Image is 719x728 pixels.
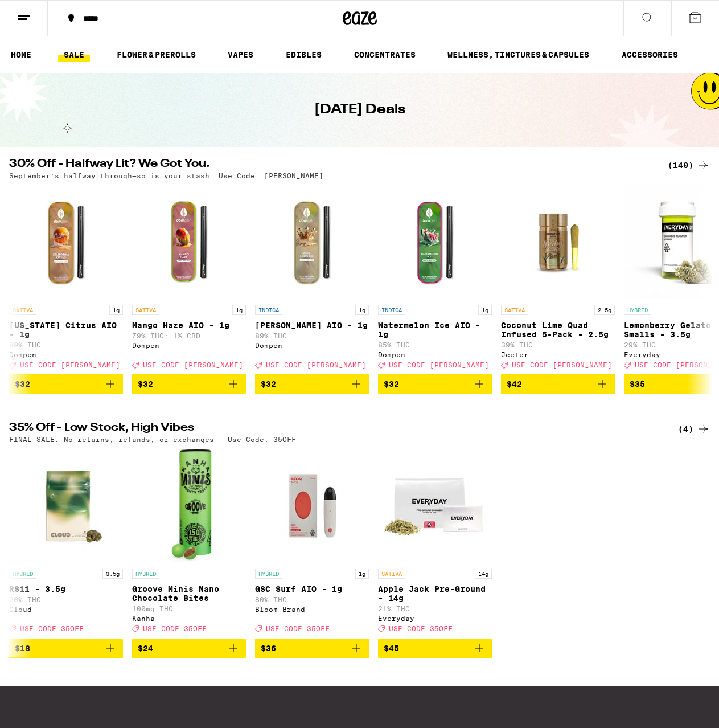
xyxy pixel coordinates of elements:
[501,341,615,349] p: 39% THC
[109,305,123,315] p: 1g
[9,341,123,349] p: 89% THC
[255,584,369,594] p: GSC Surf AIO - 1g
[378,321,492,339] p: Watermelon Ice AIO - 1g
[255,305,282,315] p: INDICA
[384,379,399,388] span: $32
[378,615,492,622] div: Everyday
[261,644,276,653] span: $36
[255,342,369,349] div: Dompen
[9,606,123,613] div: Cloud
[678,422,710,436] a: (4)
[378,584,492,603] p: Apple Jack Pre-Ground - 14g
[378,449,492,563] img: Everyday - Apple Jack Pre-Ground - 14g
[348,48,421,62] a: CONCENTRATES
[9,449,123,563] img: Cloud - RS11 - 3.5g
[132,615,246,622] div: Kanha
[501,305,528,315] p: SATIVA
[255,374,369,394] button: Add to bag
[9,185,123,299] img: Dompen - California Citrus AIO - 1g
[9,321,123,339] p: [US_STATE] Citrus AIO - 1g
[378,569,405,579] p: SATIVA
[501,185,615,374] a: Open page for Coconut Lime Quad Infused 5-Pack - 2.5g from Jeeter
[132,639,246,658] button: Add to bag
[132,332,246,340] p: 79% THC: 1% CBD
[255,321,369,330] p: [PERSON_NAME] AIO - 1g
[378,185,492,299] img: Dompen - Watermelon Ice AIO - 1g
[166,449,212,563] img: Kanha - Groove Minis Nano Chocolate Bites
[378,639,492,658] button: Add to bag
[132,449,246,638] a: Open page for Groove Minis Nano Chocolate Bites from Kanha
[630,379,645,388] span: $35
[389,361,489,369] span: USE CODE [PERSON_NAME]
[132,569,159,579] p: HYBRID
[475,569,492,579] p: 14g
[15,379,30,388] span: $32
[111,48,202,62] a: FLOWER & PREROLLS
[20,361,120,369] span: USE CODE [PERSON_NAME]
[442,48,595,62] a: WELLNESS, TINCTURES & CAPSULES
[624,305,651,315] p: HYBRID
[501,351,615,358] div: Jeeter
[501,321,615,339] p: Coconut Lime Quad Infused 5-Pack - 2.5g
[255,332,369,340] p: 89% THC
[266,625,330,633] span: USE CODE 35OFF
[378,605,492,612] p: 21% THC
[5,48,37,62] a: HOME
[9,639,123,658] button: Add to bag
[102,569,123,579] p: 3.5g
[280,48,327,62] a: EDIBLES
[501,374,615,394] button: Add to bag
[255,185,369,374] a: Open page for King Louis XIII AIO - 1g from Dompen
[378,305,405,315] p: INDICA
[378,351,492,358] div: Dompen
[143,361,243,369] span: USE CODE [PERSON_NAME]
[9,185,123,374] a: Open page for California Citrus AIO - 1g from Dompen
[594,305,615,315] p: 2.5g
[222,48,259,62] a: VAPES
[20,625,84,633] span: USE CODE 35OFF
[355,305,369,315] p: 1g
[378,374,492,394] button: Add to bag
[138,379,153,388] span: $32
[9,158,654,172] h2: 30% Off - Halfway Lit? We Got You.
[15,644,30,653] span: $18
[9,351,123,358] div: Dompen
[255,449,369,638] a: Open page for GSC Surf AIO - 1g from Bloom Brand
[378,449,492,638] a: Open page for Apple Jack Pre-Ground - 14g from Everyday
[378,185,492,374] a: Open page for Watermelon Ice AIO - 1g from Dompen
[143,625,207,633] span: USE CODE 35OFF
[255,185,369,299] img: Dompen - King Louis XIII AIO - 1g
[9,305,36,315] p: SATIVA
[255,606,369,613] div: Bloom Brand
[132,584,246,603] p: Groove Minis Nano Chocolate Bites
[507,379,522,388] span: $42
[9,436,296,443] p: FINAL SALE: No returns, refunds, or exchanges - Use Code: 35OFF
[132,185,246,374] a: Open page for Mango Haze AIO - 1g from Dompen
[132,605,246,612] p: 100mg THC
[132,305,159,315] p: SATIVA
[501,185,615,299] img: Jeeter - Coconut Lime Quad Infused 5-Pack - 2.5g
[389,625,453,633] span: USE CODE 35OFF
[616,48,684,62] a: ACCESSORIES
[255,449,369,563] img: Bloom Brand - GSC Surf AIO - 1g
[255,596,369,603] p: 80% THC
[232,305,246,315] p: 1g
[58,48,90,62] a: SALE
[378,341,492,349] p: 85% THC
[255,639,369,658] button: Add to bag
[668,158,710,172] a: (140)
[9,172,323,179] p: September’s halfway through—so is your stash. Use Code: [PERSON_NAME]
[132,321,246,330] p: Mango Haze AIO - 1g
[9,569,36,579] p: HYBRID
[9,422,654,436] h2: 35% Off - Low Stock, High Vibes
[255,569,282,579] p: HYBRID
[384,644,399,653] span: $45
[512,361,612,369] span: USE CODE [PERSON_NAME]
[138,644,153,653] span: $24
[261,379,276,388] span: $32
[355,569,369,579] p: 1g
[314,100,405,120] h1: [DATE] Deals
[478,305,492,315] p: 1g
